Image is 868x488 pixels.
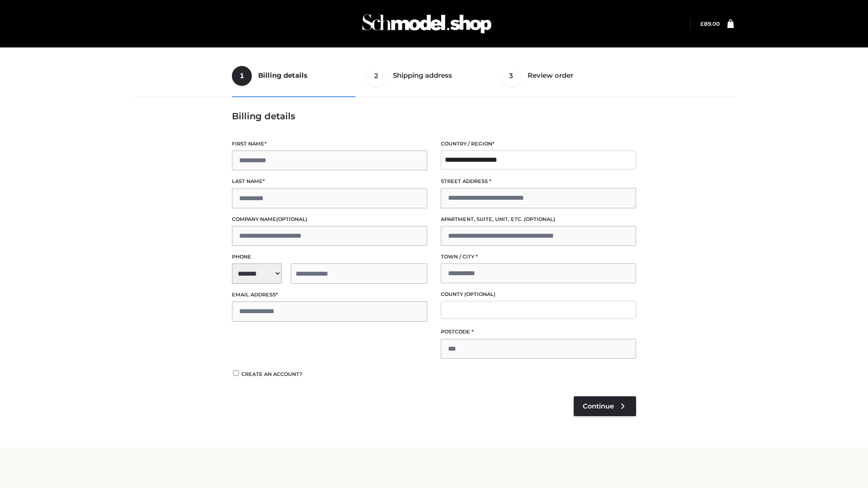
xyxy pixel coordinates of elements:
[583,402,614,410] span: Continue
[232,291,427,299] label: Email address
[700,20,720,27] a: £89.00
[359,6,495,42] img: Schmodel Admin 964
[232,370,240,376] input: Create an account?
[574,396,636,416] a: Continue
[241,371,302,377] span: Create an account?
[232,177,427,186] label: Last name
[441,290,636,299] label: County
[441,328,636,336] label: Postcode
[441,253,636,261] label: Town / City
[232,215,427,224] label: Company name
[232,253,427,261] label: Phone
[441,140,636,148] label: Country / Region
[276,216,307,222] span: (optional)
[700,20,720,27] bdi: 89.00
[232,140,427,148] label: First name
[524,216,555,222] span: (optional)
[700,20,704,27] span: £
[464,291,495,297] span: (optional)
[441,177,636,186] label: Street address
[232,111,636,122] h3: Billing details
[441,215,636,224] label: Apartment, suite, unit, etc.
